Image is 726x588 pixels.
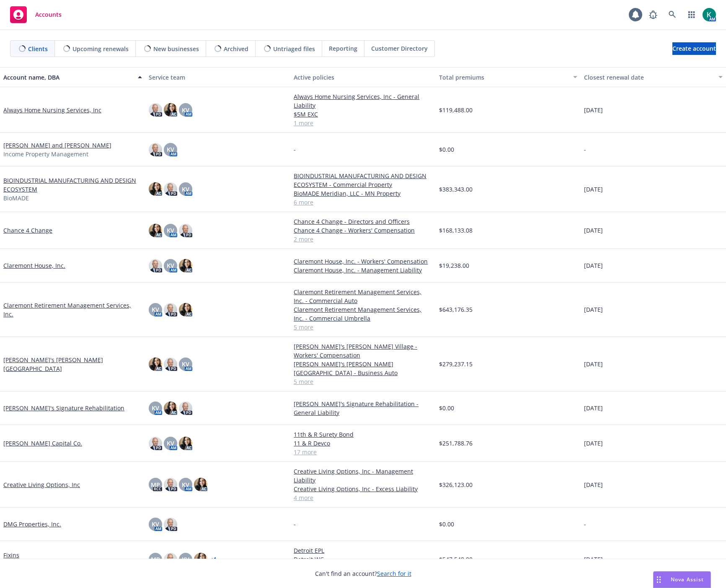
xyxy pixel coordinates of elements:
[584,439,603,448] span: [DATE]
[179,259,192,272] img: photo
[211,557,217,562] a: + 1
[294,110,432,119] a: $5M EXC
[294,266,432,275] a: Claremont House, Inc. - Management Liability
[584,360,603,368] span: [DATE]
[584,555,603,564] span: [DATE]
[179,437,192,450] img: photo
[584,145,586,154] span: -
[664,6,681,23] a: Search
[439,480,473,489] span: $326,123.00
[182,360,189,368] span: KV
[439,520,454,528] span: $0.00
[3,404,124,412] a: [PERSON_NAME]'s Signature Rehabilitation
[3,194,29,202] span: BioMADE
[584,185,603,194] span: [DATE]
[3,520,61,528] a: DMG Properties, Inc.
[149,73,287,82] div: Service team
[584,226,603,235] span: [DATE]
[182,480,189,489] span: KV
[164,553,177,566] img: photo
[439,226,473,235] span: $168,133.08
[294,484,432,493] a: Creative Living Options, Inc - Excess Liability
[145,67,291,87] button: Service team
[194,478,207,491] img: photo
[371,44,428,53] span: Customer Directory
[164,357,177,371] img: photo
[294,257,432,266] a: Claremont House, Inc. - Workers' Compensation
[671,576,704,583] span: Nova Assist
[273,44,315,53] span: Untriaged files
[3,176,142,194] a: BIOINDUSTRIAL MANUFACTURING AND DESIGN ECOSYSTEM
[3,261,65,270] a: Claremont House, Inc.
[294,520,296,528] span: -
[167,226,174,235] span: KV
[224,44,248,53] span: Archived
[152,404,159,412] span: KV
[703,8,716,21] img: photo
[3,226,52,235] a: Chance 4 Change
[439,261,469,270] span: $19,238.00
[439,106,473,114] span: $119,488.00
[164,518,177,531] img: photo
[294,546,432,555] a: Detroit EPL
[149,224,162,237] img: photo
[149,259,162,272] img: photo
[294,323,432,332] a: 5 more
[167,439,174,448] span: KV
[439,145,454,154] span: $0.00
[167,145,174,154] span: KV
[584,305,603,314] span: [DATE]
[3,150,88,158] span: Income Property Management
[151,480,160,489] span: MP
[179,224,192,237] img: photo
[294,555,432,564] a: Detroit WC
[439,360,473,368] span: $279,237.15
[377,570,411,578] a: Search for it
[152,520,159,528] span: KV
[194,553,207,566] img: photo
[182,185,189,194] span: KV
[294,377,432,386] a: 5 more
[3,439,82,448] a: [PERSON_NAME] Capital Co.
[294,235,432,243] a: 2 more
[581,67,726,87] button: Closest renewal date
[584,261,603,270] span: [DATE]
[294,430,432,439] a: 11th & R Surety Bond
[294,226,432,235] a: Chance 4 Change - Workers' Compensation
[149,103,162,117] img: photo
[35,11,62,18] span: Accounts
[294,171,432,189] a: BIOINDUSTRIAL MANUFACTURING AND DESIGN ECOSYSTEM - Commercial Property
[672,42,716,55] a: Create account
[584,480,603,489] span: [DATE]
[439,185,473,194] span: $383,343.00
[294,217,432,226] a: Chance 4 Change - Directors and Officers
[654,572,664,588] div: Drag to move
[294,399,432,417] a: [PERSON_NAME]'s Signature Rehabilitation - General Liability
[149,143,162,156] img: photo
[149,437,162,450] img: photo
[182,106,189,114] span: KV
[294,305,432,323] a: Claremont Retirement Management Services, Inc. - Commercial Umbrella
[439,404,454,412] span: $0.00
[584,106,603,114] span: [DATE]
[3,106,101,114] a: Always Home Nursing Services, Inc
[439,439,473,448] span: $251,788.76
[294,189,432,198] a: BioMADE Meridian, LLC - MN Property
[294,342,432,360] a: [PERSON_NAME]'s [PERSON_NAME] Village - Workers' Compensation
[294,360,432,377] a: [PERSON_NAME]'s [PERSON_NAME][GEOGRAPHIC_DATA] - Business Auto
[653,571,711,588] button: Nova Assist
[645,6,661,23] a: Report a Bug
[294,493,432,502] a: 4 more
[294,92,432,110] a: Always Home Nursing Services, Inc - General Liability
[584,73,713,82] div: Closest renewal date
[72,44,129,53] span: Upcoming renewals
[294,73,432,82] div: Active policies
[179,303,192,316] img: photo
[151,555,160,564] span: MP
